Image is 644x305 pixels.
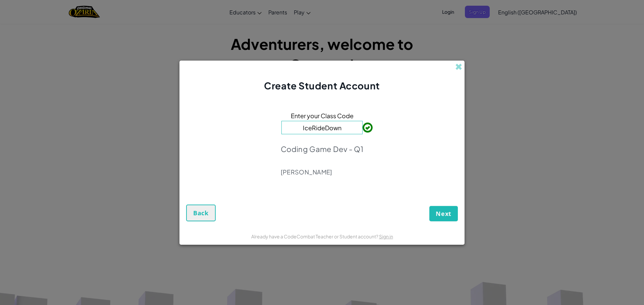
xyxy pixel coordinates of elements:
span: Already have a CodeCombat Teacher or Student account? [251,233,379,239]
span: Enter your Class Code [291,111,354,121]
button: Next [429,206,458,221]
span: Back [193,209,209,217]
p: [PERSON_NAME] [281,168,363,176]
span: Next [436,210,451,218]
p: Coding Game Dev - Q1 [281,144,363,154]
a: Sign in [379,233,393,239]
span: Create Student Account [264,80,380,91]
button: Back [186,205,216,221]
